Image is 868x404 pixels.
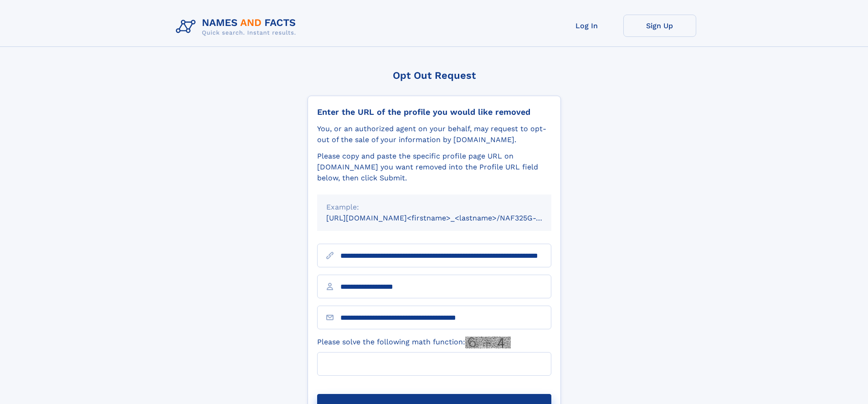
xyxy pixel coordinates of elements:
small: [URL][DOMAIN_NAME]<firstname>_<lastname>/NAF325G-xxxxxxxx [326,214,569,222]
a: Log In [550,15,623,37]
img: Logo Names and Facts [172,15,303,39]
div: Opt Out Request [308,70,561,81]
div: Please copy and paste the specific profile page URL on [DOMAIN_NAME] you want removed into the Pr... [317,151,551,184]
div: Enter the URL of the profile you would like removed [317,107,551,117]
div: Example: [326,202,542,213]
label: Please solve the following math function: [317,337,511,348]
div: You, or an authorized agent on your behalf, may request to opt-out of the sale of your informatio... [317,123,551,145]
a: Sign Up [623,15,696,37]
